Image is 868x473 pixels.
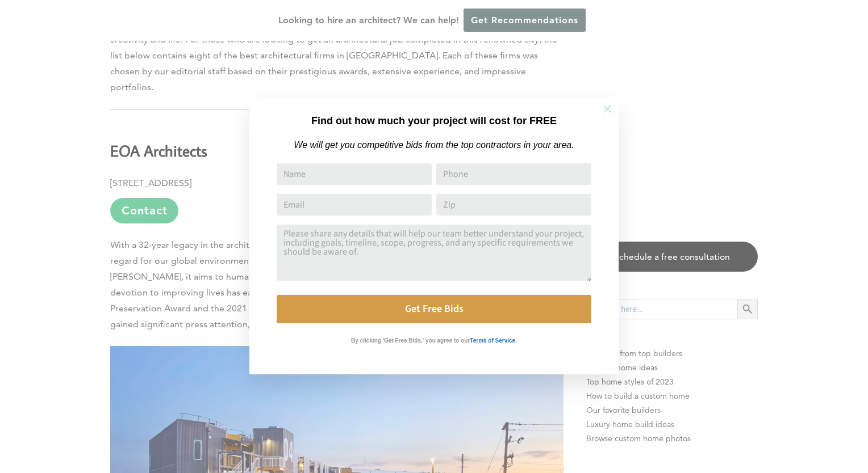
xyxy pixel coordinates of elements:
input: Email Address [277,194,432,216]
input: Zip [436,194,591,216]
textarea: Comment or Message [277,225,591,281]
strong: . [515,337,517,344]
input: Name [277,163,432,185]
button: Close [587,89,627,129]
em: We will get you competitive bids from the top contractors in your area. [294,140,574,150]
a: Terms of Service [470,335,515,344]
button: Get Free Bids [277,295,591,323]
strong: By clicking 'Get Free Bids,' you agree to our [351,337,470,344]
input: Phone [436,163,591,185]
strong: Find out how much your project will cost for FREE [311,115,557,126]
strong: Terms of Service [470,337,515,344]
